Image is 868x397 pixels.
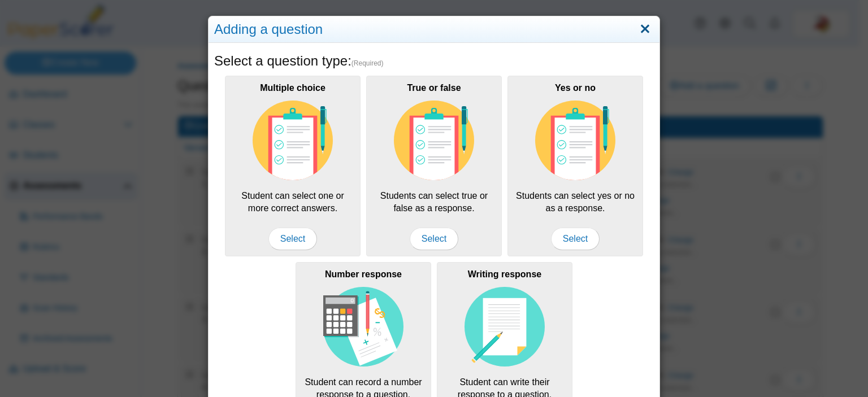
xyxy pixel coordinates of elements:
[209,16,659,43] div: Adding a question
[465,287,545,367] img: item-type-writing-response.svg
[407,83,461,93] b: True or false
[253,101,333,181] img: item-type-multiple-choice.svg
[225,76,361,256] div: Student can select one or more correct answers.
[468,269,541,279] b: Writing response
[555,83,596,93] b: Yes or no
[260,83,325,93] b: Multiple choice
[323,287,403,367] img: item-type-number-response.svg
[551,228,600,250] span: Select
[636,20,654,39] a: Close
[351,59,384,68] span: (Required)
[366,76,502,256] div: Students can select true or false as a response.
[394,101,474,181] img: item-type-multiple-choice.svg
[325,269,402,279] b: Number response
[535,101,615,181] img: item-type-multiple-choice.svg
[410,228,458,250] span: Select
[268,228,317,250] span: Select
[507,76,643,256] div: Students can select yes or no as a response.
[214,51,654,71] h5: Select a question type:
